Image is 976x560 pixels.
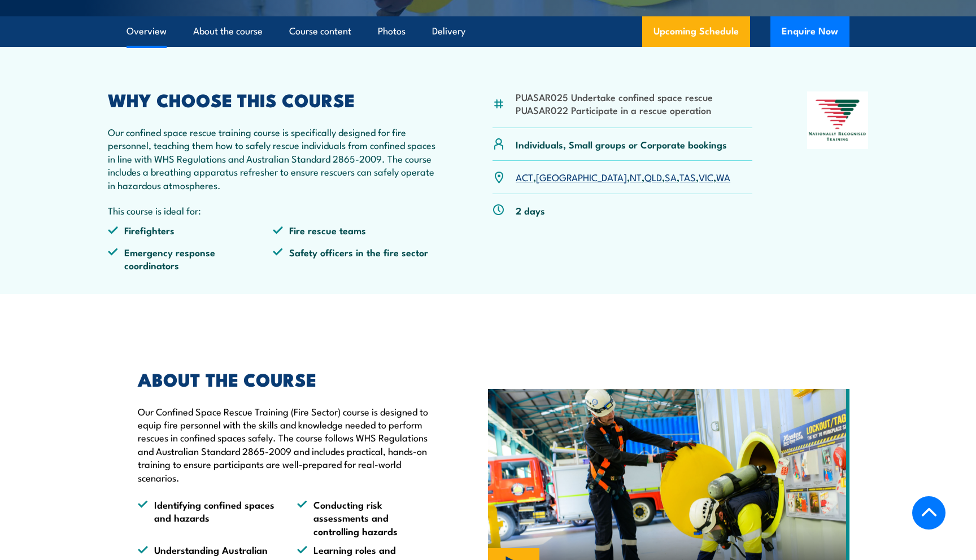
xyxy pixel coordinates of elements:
a: About the course [193,16,263,46]
li: Conducting risk assessments and controlling hazards [297,498,436,537]
li: Fire rescue teams [273,224,438,237]
p: 2 days [516,204,545,217]
p: Our Confined Space Rescue Training (Fire Sector) course is designed to equip fire personnel with ... [138,405,436,484]
a: SA [665,170,677,183]
a: Course content [289,16,351,46]
a: Delivery [432,16,465,46]
li: Emergency response coordinators [108,246,273,272]
li: Identifying confined spaces and hazards [138,498,277,537]
li: Firefighters [108,224,273,237]
a: Upcoming Schedule [642,16,750,47]
p: Our confined space rescue training course is specifically designed for fire personnel, teaching t... [108,125,438,191]
p: This course is ideal for: [108,204,438,217]
button: Enquire Now [770,16,849,47]
a: TAS [679,170,696,183]
h2: ABOUT THE COURSE [138,371,436,387]
h2: WHY CHOOSE THIS COURSE [108,91,438,107]
li: PUASAR022 Participate in a rescue operation [516,103,713,116]
a: Photos [378,16,406,46]
a: QLD [644,170,662,183]
p: , , , , , , , [516,170,730,183]
a: WA [716,170,730,183]
li: PUASAR025 Undertake confined space rescue [516,90,713,103]
a: VIC [699,170,713,183]
p: Individuals, Small groups or Corporate bookings [516,138,727,151]
a: [GEOGRAPHIC_DATA] [536,170,627,183]
img: Nationally Recognised Training logo. [807,91,868,149]
a: ACT [516,170,533,183]
a: Overview [127,16,167,46]
a: NT [630,170,642,183]
li: Safety officers in the fire sector [273,246,438,272]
